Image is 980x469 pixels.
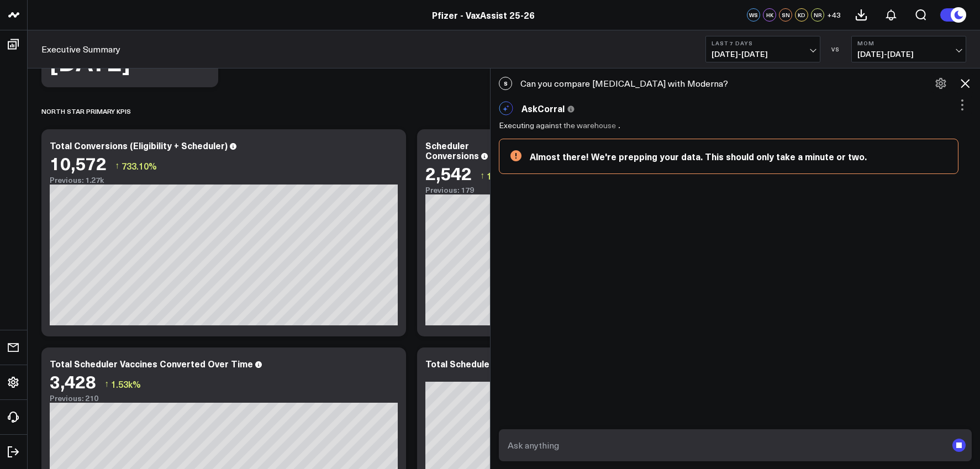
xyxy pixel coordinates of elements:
[826,46,846,52] div: VS
[487,170,517,182] span: 1.32k%
[50,176,398,185] div: Previous: 1.27k
[425,163,472,183] div: 2,542
[480,168,484,183] span: ↑
[530,150,947,162] div: Almost there! We're prepping your data. This should only take a minute or two.
[50,394,398,403] div: Previous: 210
[763,8,776,22] div: HK
[827,8,841,22] button: +43
[41,43,120,55] a: Executive Summary
[41,98,131,124] div: North Star Primary KPIs
[712,40,814,46] b: Last 7 Days
[50,49,130,73] div: [DATE]
[712,50,814,59] span: [DATE] - [DATE]
[705,36,820,62] button: Last 7 Days[DATE]-[DATE]
[521,102,565,114] span: AskCorral
[857,50,960,59] span: [DATE] - [DATE]
[425,139,479,161] div: Scheduler Conversions
[122,160,157,172] span: 733.10%
[857,40,960,46] b: MoM
[851,36,966,62] button: MoM[DATE]-[DATE]
[827,11,841,19] span: + 43
[795,8,808,22] div: KD
[499,77,512,90] span: S
[747,8,760,22] div: WS
[115,159,119,173] span: ↑
[432,9,535,21] a: Pfizer - VaxAssist 25-26
[104,377,109,391] span: ↑
[425,186,586,194] div: Previous: 179
[50,371,96,391] div: 3,428
[499,121,628,130] div: Executing against the warehouse
[50,153,107,173] div: 10,572
[811,8,824,22] div: NR
[491,71,980,96] div: Can you compare [MEDICAL_DATA] with Moderna?
[779,8,792,22] div: SN
[50,139,228,151] div: Total Conversions (Eligibility + Scheduler)
[425,357,581,370] div: Total Scheduler Vaccines Converted
[111,378,141,390] span: 1.53k%
[50,357,253,370] div: Total Scheduler Vaccines Converted Over Time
